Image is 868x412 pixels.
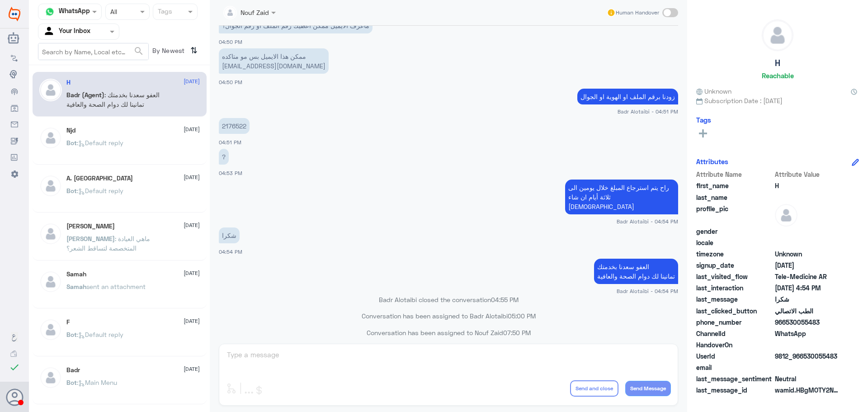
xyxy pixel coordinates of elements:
[219,295,678,304] p: Badr Alotaibi closed the conversation
[6,388,23,406] button: Avatar
[219,79,242,85] span: 04:50 PM
[775,374,840,384] span: 0
[219,227,240,243] p: 10/8/2025, 4:54 PM
[219,249,242,255] span: 04:54 PM
[565,180,678,214] p: 10/8/2025, 4:54 PM
[156,6,172,18] div: Tags
[66,127,75,134] h5: Njd
[570,380,618,397] button: Send and close
[133,44,144,59] button: search
[66,91,160,108] span: : العفو سعدنا بخدمتك تمانينا لك دوام الصحة والعافية
[775,272,840,281] span: Tele-Medicine AR
[66,318,70,326] h5: F
[696,238,773,247] span: locale
[696,340,773,350] span: HandoverOn
[66,139,77,147] span: Bot
[66,283,86,290] span: Samah
[625,381,671,396] button: Send Message
[503,329,531,336] span: 07:50 PM
[77,187,123,194] span: : Default reply
[762,71,794,80] h6: Reachable
[775,181,840,190] span: H
[77,379,117,386] span: : Main Menu
[775,363,840,372] span: null
[696,86,731,96] span: Unknown
[77,139,123,147] span: : Default reply
[66,331,77,338] span: Bot
[775,340,840,350] span: null
[616,9,659,17] span: Human Handover
[696,351,773,361] span: UserId
[775,294,840,304] span: شكرا
[184,173,200,181] span: [DATE]
[775,238,840,247] span: null
[66,235,115,242] span: [PERSON_NAME]
[66,91,104,99] span: Badr (Agent)
[762,20,793,51] img: defaultAdmin.png
[775,329,840,338] span: 2
[149,43,187,61] span: By Newest
[696,227,773,236] span: gender
[696,283,773,293] span: last_interaction
[508,312,536,320] span: 05:00 PM
[775,351,840,361] span: 9812_966530055483
[39,318,62,341] img: defaultAdmin.png
[696,385,773,395] span: last_message_id
[66,223,115,230] h5: عبدالرحمن بن عبدالله
[184,365,200,373] span: [DATE]
[133,46,144,57] span: search
[66,175,133,182] h5: A. Turki
[696,272,773,281] span: last_visited_flow
[696,249,773,259] span: timezone
[696,181,773,190] span: first_name
[77,331,123,338] span: : Default reply
[696,317,773,327] span: phone_number
[775,385,840,395] span: wamid.HBgMOTY2NTMwMDU1NDgzFQIAEhgUM0FCNjRDODgzQzJDMDU5RUM1NjYA
[184,221,200,229] span: [DATE]
[696,363,773,372] span: email
[39,270,62,293] img: defaultAdmin.png
[696,294,773,304] span: last_message
[696,329,773,338] span: ChannelId
[184,317,200,325] span: [DATE]
[696,374,773,384] span: last_message_sentiment
[775,260,840,270] span: 2025-08-10T13:48:07.105Z
[66,366,80,374] h5: Badr
[9,362,20,373] i: check
[66,270,86,278] h5: Samah
[696,204,773,225] span: profile_pic
[66,79,71,86] h5: H
[219,311,678,321] p: Conversation has been assigned to Badr Alotaibi
[775,283,840,293] span: 2025-08-10T13:54:13.076Z
[184,125,200,133] span: [DATE]
[775,58,780,68] h5: H
[775,317,840,327] span: 966530055483
[39,223,62,245] img: defaultAdmin.png
[696,260,773,270] span: signup_date
[219,18,373,33] p: 10/8/2025, 4:50 PM
[66,379,77,386] span: Bot
[38,43,148,60] input: Search by Name, Local etc…
[696,170,773,179] span: Attribute Name
[775,204,797,227] img: defaultAdmin.png
[617,287,678,295] span: Badr Alotaibi - 04:54 PM
[219,39,242,45] span: 04:50 PM
[219,328,678,337] p: Conversation has been assigned to Nouf Zaid
[696,193,773,202] span: last_name
[577,89,678,104] p: 10/8/2025, 4:51 PM
[618,108,678,115] span: Badr Alotaibi - 04:51 PM
[696,306,773,316] span: last_clicked_button
[696,157,728,166] h6: Attributes
[617,218,678,225] span: Badr Alotaibi - 04:54 PM
[775,306,840,316] span: الطب الاتصالي
[39,79,62,101] img: defaultAdmin.png
[43,5,57,19] img: whatsapp.png
[491,296,519,303] span: 04:55 PM
[219,170,242,176] span: 04:53 PM
[696,96,859,105] span: Subscription Date : [DATE]
[9,7,20,21] img: Widebot Logo
[39,175,62,197] img: defaultAdmin.png
[43,25,57,38] img: yourInbox.svg
[184,77,200,85] span: [DATE]
[219,48,329,74] p: 10/8/2025, 4:50 PM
